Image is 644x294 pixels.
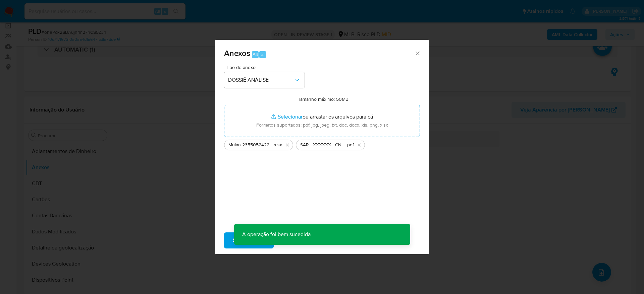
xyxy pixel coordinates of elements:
[261,51,264,58] span: a
[234,224,319,245] p: A operação foi bem sucedida
[228,77,294,83] span: DOSSIÊ ANÁLISE
[224,72,305,88] button: DOSSIÊ ANÁLISE
[283,141,291,149] button: Excluir Mulan 2355052422_2025_09_02_09_28_46.xlsx
[355,141,363,149] button: Excluir SAR - XXXXXX - CNPJ 41198790000149 - JEM EMPREENDIMENTOS LTDA.pdf
[224,232,274,248] button: Subir arquivo
[273,142,282,148] span: .xlsx
[226,65,306,70] span: Tipo de anexo
[346,142,354,148] span: .pdf
[253,51,258,58] span: Alt
[300,142,346,148] span: SAR - XXXXXX - CNPJ 41198790000149 - JEM EMPREENDIMENTOS LTDA
[298,96,348,102] label: Tamanho máximo: 50MB
[224,137,420,150] ul: Arquivos selecionados
[285,233,307,248] span: Cancelar
[233,233,265,248] span: Subir arquivo
[228,142,273,148] span: Mulan 2355052422_2025_09_02_09_28_46
[224,47,250,59] span: Anexos
[414,50,420,56] button: Fechar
